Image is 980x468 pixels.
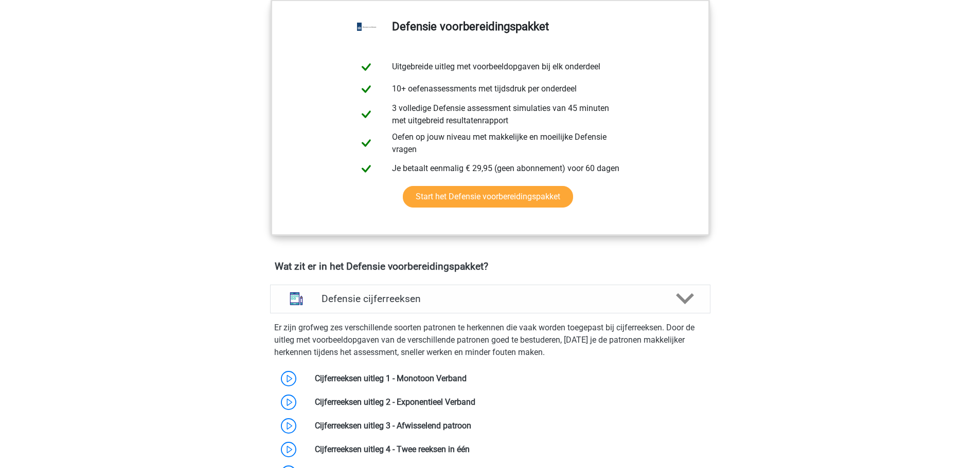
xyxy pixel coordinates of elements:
div: Cijferreeksen uitleg 1 - Monotoon Verband [307,372,710,385]
img: cijferreeksen [283,285,310,312]
a: Start het Defensie voorbereidingspakket [403,186,573,208]
a: cijferreeksen Defensie cijferreeksen [266,285,715,313]
div: Cijferreeksen uitleg 2 - Exponentieel Verband [307,396,710,408]
div: Cijferreeksen uitleg 3 - Afwisselend patroon [307,420,710,432]
p: Er zijn grofweg zes verschillende soorten patronen te herkennen die vaak worden toegepast bij cij... [274,322,706,359]
h4: Wat zit er in het Defensie voorbereidingspakket? [275,260,706,272]
h4: Defensie cijferreeksen [322,293,658,305]
div: Cijferreeksen uitleg 4 - Twee reeksen in één [307,443,710,456]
